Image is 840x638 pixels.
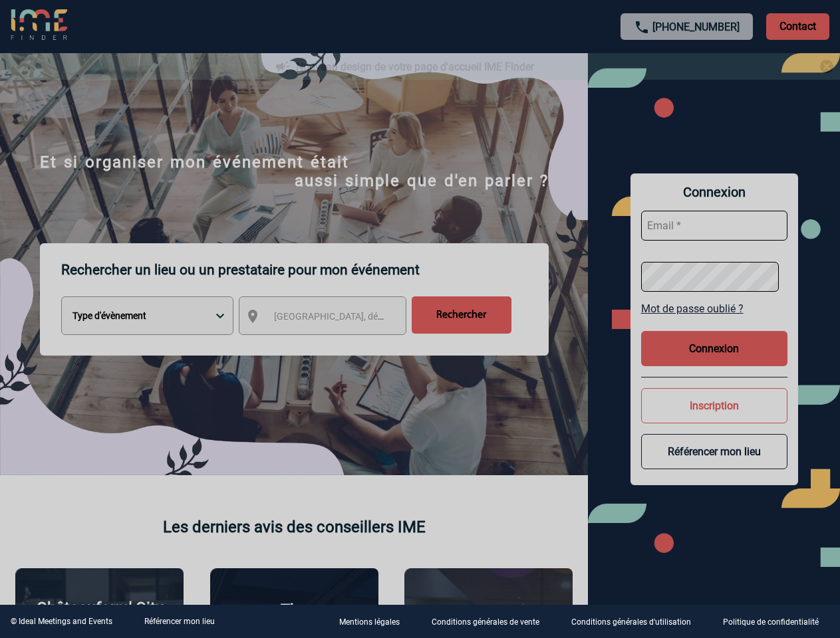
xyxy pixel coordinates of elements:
[571,618,691,627] p: Conditions générales d'utilisation
[339,618,400,627] p: Mentions légales
[712,615,840,628] a: Politique de confidentialité
[144,617,215,626] a: Référencer mon lieu
[561,615,712,628] a: Conditions générales d'utilisation
[421,615,561,628] a: Conditions générales de vente
[432,618,539,627] p: Conditions générales de vente
[329,615,421,628] a: Mentions légales
[723,618,819,627] p: Politique de confidentialité
[11,617,112,626] div: © Ideal Meetings and Events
